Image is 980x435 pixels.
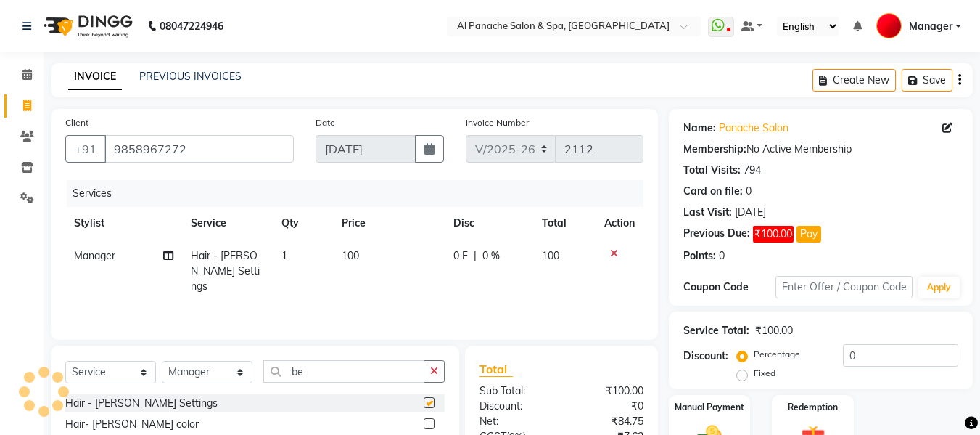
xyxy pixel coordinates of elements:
label: Manual Payment [675,401,744,414]
div: Total Visits: [683,163,741,178]
span: Hair - [PERSON_NAME] Settings [191,249,260,293]
div: Service Total: [683,323,749,338]
button: +91 [65,135,106,163]
span: 0 F [453,248,468,264]
label: Client [65,116,88,129]
span: Total [479,362,513,377]
div: 0 [746,184,752,199]
button: Apply [918,277,960,298]
div: [DATE] [735,205,766,220]
img: Manager [876,13,902,38]
div: Membership: [683,142,746,157]
label: Date [316,116,335,129]
div: Coupon Code [683,280,775,295]
a: PREVIOUS INVOICES [139,70,242,83]
label: Fixed [754,367,775,380]
div: Hair- [PERSON_NAME] color [65,417,199,432]
label: Redemption [788,401,838,414]
button: Create New [812,69,896,92]
span: | [474,248,477,264]
div: ₹100.00 [755,323,793,338]
a: Panache Salon [719,121,788,136]
input: Enter Offer / Coupon Code [775,276,913,298]
input: Search by Name/Mobile/Email/Code [104,135,294,163]
th: Total [533,207,596,240]
div: Net: [469,414,561,429]
div: Discount: [469,399,561,414]
div: Services [67,180,654,207]
div: Discount: [683,349,728,364]
div: Previous Due: [683,226,750,243]
th: Qty [273,207,333,240]
input: Search or Scan [263,360,424,383]
th: Price [333,207,445,240]
div: Sub Total: [469,383,561,399]
span: Manager [74,249,115,262]
span: 0 % [482,248,500,264]
div: 794 [744,163,761,178]
img: logo [37,6,136,46]
b: 08047224946 [160,6,223,46]
th: Service [182,207,273,240]
div: No Active Membership [683,142,958,157]
div: ₹84.75 [561,414,654,429]
div: ₹100.00 [561,383,654,399]
span: 100 [542,249,559,262]
div: Name: [683,121,716,136]
label: Invoice Number [466,116,529,129]
label: Percentage [754,348,800,361]
div: Card on file: [683,184,743,199]
div: 0 [719,248,725,264]
button: Save [902,69,952,92]
th: Action [596,207,643,240]
span: Manager [909,19,952,34]
div: Hair - [PERSON_NAME] Settings [65,396,218,411]
div: Points: [683,248,716,264]
a: INVOICE [68,64,122,90]
span: 1 [281,249,287,262]
div: Last Visit: [683,205,732,220]
span: ₹100.00 [753,226,794,243]
th: Stylist [65,207,182,240]
div: ₹0 [561,399,654,414]
button: Pay [796,226,821,243]
th: Disc [445,207,533,240]
span: 100 [342,249,359,262]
